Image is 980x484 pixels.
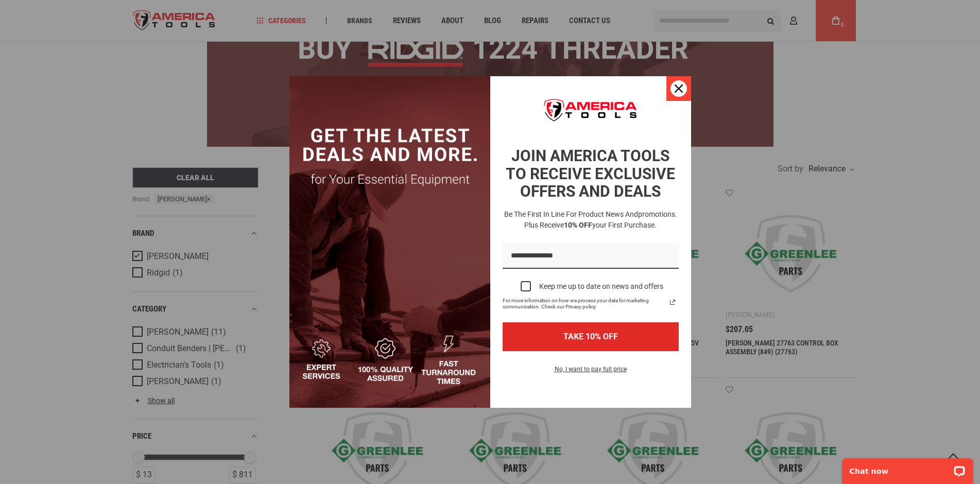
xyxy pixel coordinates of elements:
button: Close [666,76,691,101]
strong: JOIN AMERICA TOOLS TO RECEIVE EXCLUSIVE OFFERS AND DEALS [506,147,675,200]
h3: Be the first in line for product news and [501,209,681,231]
strong: 10% OFF [564,221,592,229]
svg: close icon [675,84,683,93]
button: TAKE 10% OFF [503,322,679,351]
svg: link icon [666,296,679,308]
input: Email field [503,243,679,269]
div: Keep me up to date on news and offers [539,282,663,291]
span: promotions. Plus receive your first purchase. [524,210,677,229]
span: For more information on how we process your data for marketing communication. Check our Privacy p... [503,298,666,310]
button: No, I want to pay full price [546,364,635,381]
a: Read our Privacy Policy [666,296,679,308]
iframe: LiveChat chat widget [835,452,980,484]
